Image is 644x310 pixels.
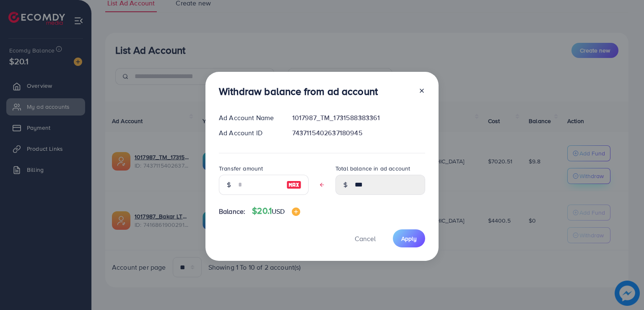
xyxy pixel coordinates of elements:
[252,206,300,216] h4: $20.1
[286,113,432,123] div: 1017987_TM_1731588383361
[219,207,245,216] span: Balance:
[272,207,285,216] span: USD
[292,208,300,216] img: image
[219,85,378,97] h3: Withdraw balance from ad account
[335,164,410,173] label: Total balance in ad account
[393,229,425,247] button: Apply
[286,180,301,190] img: image
[286,128,432,138] div: 7437115402637180945
[212,113,286,123] div: Ad Account Name
[401,234,417,243] span: Apply
[344,229,386,247] button: Cancel
[355,234,376,243] span: Cancel
[212,128,286,138] div: Ad Account ID
[219,164,263,173] label: Transfer amount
